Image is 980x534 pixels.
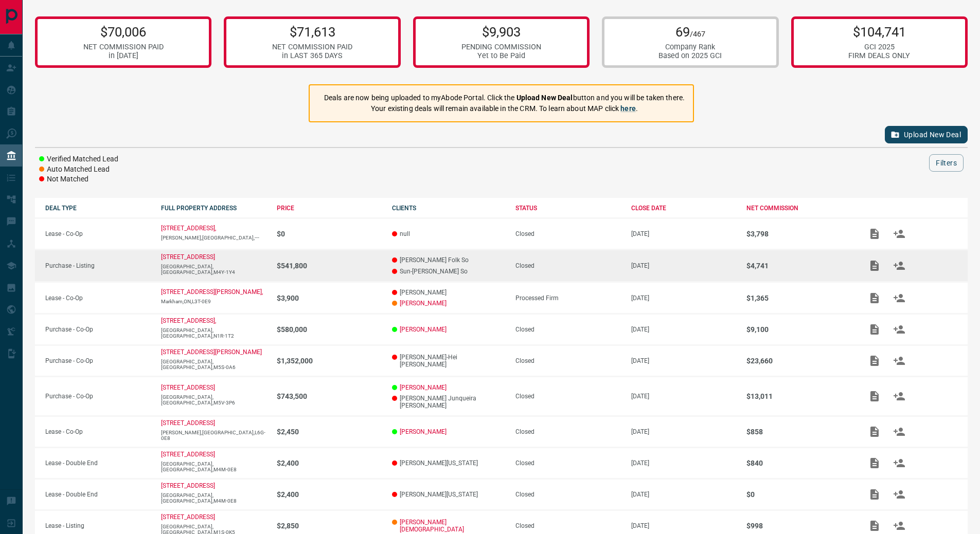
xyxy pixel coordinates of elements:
[631,230,737,237] p: [DATE]
[45,357,151,364] p: Purchase - Co-Op
[277,392,382,400] p: $743,500
[887,294,912,301] span: Match Clients
[515,393,621,400] div: Closed
[658,43,722,51] div: Company Rank
[885,126,968,143] button: Upload New Deal
[515,428,621,435] div: Closed
[862,326,887,333] span: Add / View Documents
[862,294,887,301] span: Add / View Documents
[161,327,266,339] p: [GEOGRAPHIC_DATA],[GEOGRAPHIC_DATA],N1R-1T2
[887,522,912,529] span: Match Clients
[631,522,737,529] p: [DATE]
[161,419,215,427] a: [STREET_ADDRESS]
[631,491,737,498] p: [DATE]
[392,491,505,498] p: [PERSON_NAME][US_STATE]
[631,393,737,400] p: [DATE]
[746,357,852,365] p: $23,660
[887,357,912,364] span: Match Clients
[45,294,151,302] p: Lease - Co-Op
[324,93,685,103] p: Deals are now being uploaded to myAbode Portal. Click the button and you will be taken there.
[746,428,852,436] p: $858
[272,24,352,40] p: $71,613
[161,317,216,324] p: [STREET_ADDRESS],
[392,205,505,212] div: CLIENTS
[392,268,505,275] p: Sun-[PERSON_NAME] So
[272,51,352,60] div: in LAST 365 DAYS
[392,256,505,264] p: [PERSON_NAME] Folk So
[277,230,382,238] p: $0
[746,205,852,212] div: NET COMMISSION
[161,225,216,232] a: [STREET_ADDRESS],
[400,384,447,391] a: [PERSON_NAME]
[161,348,262,356] p: [STREET_ADDRESS][PERSON_NAME]
[862,490,887,498] span: Add / View Documents
[39,154,118,164] li: Verified Matched Lead
[620,104,636,113] a: here
[746,459,852,467] p: $840
[392,459,505,467] p: [PERSON_NAME][US_STATE]
[45,522,151,529] p: Lease - Listing
[746,392,852,400] p: $13,011
[516,94,573,102] strong: Upload New Deal
[277,357,382,365] p: $1,352,000
[161,235,266,241] p: [PERSON_NAME],[GEOGRAPHIC_DATA],---
[461,43,541,51] div: PENDING COMMISSION
[161,513,215,521] a: [STREET_ADDRESS]
[45,262,151,269] p: Purchase - Listing
[515,326,621,333] div: Closed
[887,230,912,237] span: Match Clients
[277,490,382,499] p: $2,400
[161,299,266,304] p: Markham,ON,L3T-0E9
[392,354,505,368] p: [PERSON_NAME]-Hei [PERSON_NAME]
[515,294,621,302] div: Processed Firm
[272,43,352,51] div: NET COMMISSION PAID
[39,174,118,185] li: Not Matched
[887,326,912,333] span: Match Clients
[887,392,912,399] span: Match Clients
[161,288,263,296] a: [STREET_ADDRESS][PERSON_NAME],
[45,205,151,212] div: DEAL TYPE
[392,395,505,409] p: [PERSON_NAME] Junqueira [PERSON_NAME]
[515,230,621,237] div: Closed
[161,482,215,489] a: [STREET_ADDRESS]
[161,461,266,472] p: [GEOGRAPHIC_DATA],[GEOGRAPHIC_DATA],M4M-0E8
[631,326,737,333] p: [DATE]
[400,519,505,533] a: [PERSON_NAME][DEMOGRAPHIC_DATA]
[746,325,852,334] p: $9,100
[690,30,705,39] span: /467
[461,24,541,40] p: $9,903
[161,430,266,441] p: [PERSON_NAME],[GEOGRAPHIC_DATA],L6G-0E8
[161,253,215,261] p: [STREET_ADDRESS]
[631,294,737,302] p: [DATE]
[392,230,505,237] p: null
[45,230,151,237] p: Lease - Co-Op
[746,490,852,499] p: $0
[45,428,151,435] p: Lease - Co-Op
[887,490,912,498] span: Match Clients
[746,262,852,270] p: $4,741
[929,154,964,172] button: Filters
[746,294,852,302] p: $1,365
[277,325,382,334] p: $580,000
[324,103,685,114] p: Your existing deals will remain available in the CRM. To learn about MAP click .
[515,262,621,269] div: Closed
[631,357,737,364] p: [DATE]
[862,262,887,269] span: Add / View Documents
[658,24,722,40] p: 69
[515,459,621,467] div: Closed
[277,522,382,530] p: $2,850
[631,428,737,435] p: [DATE]
[161,205,266,212] div: FULL PROPERTY ADDRESS
[277,459,382,467] p: $2,400
[746,522,852,530] p: $998
[161,394,266,406] p: [GEOGRAPHIC_DATA],[GEOGRAPHIC_DATA],M5V-3P6
[277,428,382,436] p: $2,450
[746,230,852,238] p: $3,798
[631,205,737,212] div: CLOSE DATE
[848,43,910,51] div: GCI 2025
[515,205,621,212] div: STATUS
[39,164,118,175] li: Auto Matched Lead
[45,393,151,400] p: Purchase - Co-Op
